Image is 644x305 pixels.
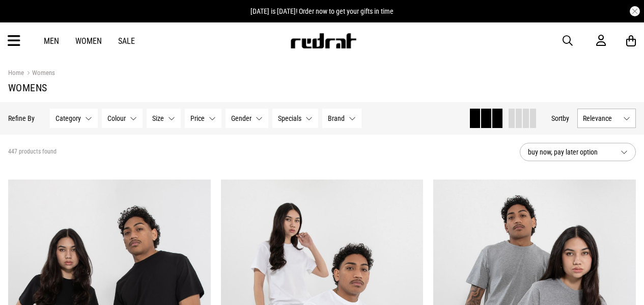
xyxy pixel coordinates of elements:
[8,69,24,77] a: Home
[50,109,98,128] button: Category
[8,114,35,122] p: Refine By
[551,112,569,124] button: Sortby
[190,114,205,122] span: Price
[577,109,636,128] button: Relevance
[8,148,57,156] span: 447 products found
[520,143,636,161] button: buy now, pay later option
[272,109,318,128] button: Specials
[152,114,164,122] span: Size
[290,33,357,48] img: Redrat logo
[107,114,126,122] span: Colour
[563,114,569,122] span: by
[8,82,636,94] h1: Womens
[250,7,394,15] span: [DATE] is [DATE]! Order now to get your gifts in time
[55,114,81,122] span: Category
[528,146,612,158] span: buy now, pay later option
[118,36,135,46] a: Sale
[226,109,268,128] button: Gender
[328,114,345,122] span: Brand
[44,36,59,46] a: Men
[322,109,361,128] button: Brand
[278,114,301,122] span: Specials
[75,36,102,46] a: Women
[185,109,221,128] button: Price
[102,109,143,128] button: Colour
[583,114,619,122] span: Relevance
[147,109,181,128] button: Size
[231,114,251,122] span: Gender
[24,69,55,79] a: Womens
